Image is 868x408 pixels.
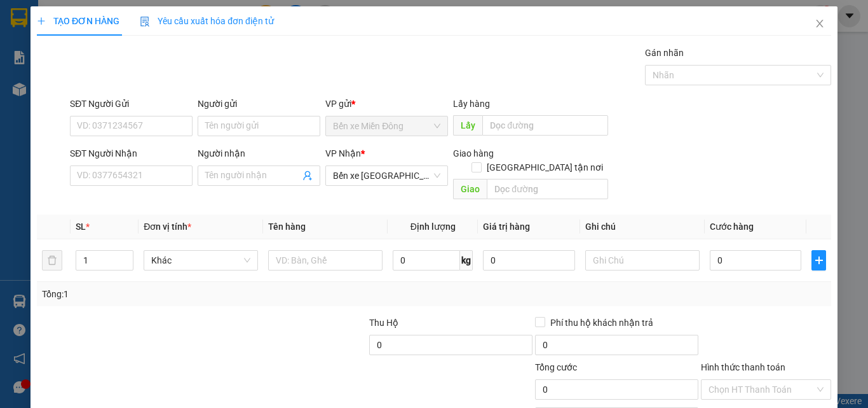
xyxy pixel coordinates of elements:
span: Bến xe Miền Đông [333,116,440,136]
span: Lấy hàng [453,99,490,109]
span: Tên hàng [268,222,306,232]
span: close [815,18,825,29]
input: VD: Bàn, Ghế [268,250,383,271]
span: VP Nhận [325,148,361,158]
span: Giao hàng [453,148,494,158]
span: Yêu cầu xuất hóa đơn điện tử [140,16,274,26]
span: Lấy [453,115,482,136]
label: Hình thức thanh toán [701,362,785,372]
span: user-add [302,171,313,181]
span: Khác [151,251,250,270]
input: Ghi Chú [585,250,700,271]
div: SĐT Người Nhận [70,146,193,160]
th: Ghi chú [580,215,705,239]
button: plus [811,250,826,271]
div: SĐT Người Gửi [70,97,193,111]
span: SL [76,222,86,232]
span: Phí thu hộ khách nhận trả [545,316,658,330]
span: Đơn vị tính [144,222,191,232]
span: plus [37,17,46,25]
input: Dọc đường [487,179,607,199]
span: Giá trị hàng [483,222,530,232]
span: Định lượng [410,222,455,232]
span: kg [460,250,473,271]
span: [GEOGRAPHIC_DATA] tận nơi [481,160,607,174]
span: Bến xe Quảng Ngãi [333,166,440,185]
span: TẠO ĐƠN HÀNG [37,16,119,26]
button: Close [802,6,837,42]
img: icon [140,17,150,27]
span: Tổng cước [535,362,577,372]
div: VP gửi [325,97,448,111]
span: Thu Hộ [369,318,398,328]
span: plus [812,255,825,265]
button: delete [42,250,62,271]
span: Giao [453,179,487,199]
div: Người nhận [198,146,320,160]
span: Cước hàng [710,222,754,232]
div: Tổng: 1 [42,287,336,301]
input: 0 [483,250,574,271]
div: Người gửi [198,97,320,111]
input: Dọc đường [482,115,607,136]
label: Gán nhãn [645,48,684,58]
